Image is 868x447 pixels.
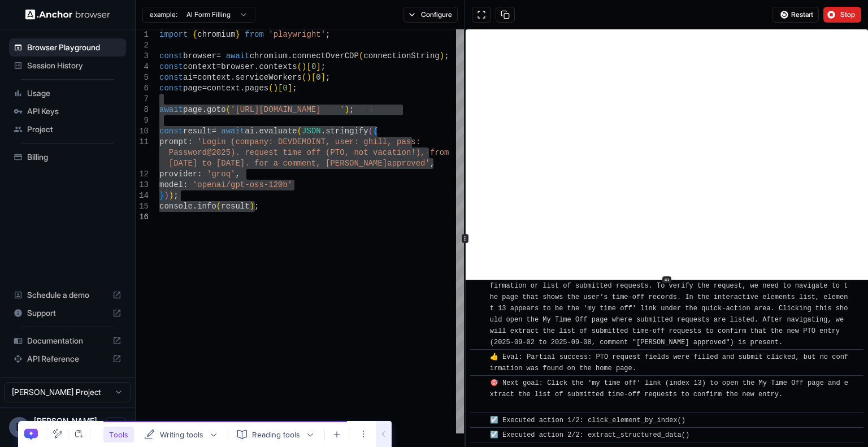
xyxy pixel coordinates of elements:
[144,429,155,440] walkmex-font-icon: WritingAssistant
[274,84,278,93] span: )
[292,51,359,60] span: connectOverCDP
[9,148,126,166] div: Billing
[476,351,481,363] span: ​
[202,105,207,114] span: .
[840,10,856,19] span: Stop
[136,126,149,137] div: 10
[193,30,197,39] span: {
[490,248,848,346] span: 💡 Thinking: We have successfully logged in, opened the Request Time Off form, filled in PTO type,...
[183,73,193,82] span: ai
[252,429,300,441] div: Reading tools
[490,431,689,439] span: ☑️ Executed action 2/2: extract_structured_data()
[136,169,149,180] div: 12
[254,202,259,211] span: ;
[159,137,188,146] span: prompt
[245,30,264,39] span: from
[235,170,240,179] span: ,
[207,105,226,114] span: goto
[136,51,149,62] div: 3
[259,127,297,136] span: evaluate
[27,151,121,163] span: Billing
[311,73,316,82] span: [
[325,73,330,82] span: ;
[9,304,126,322] div: Support
[231,105,345,114] span: '[URL][DOMAIN_NAME] '
[159,105,183,114] span: await
[9,286,126,304] div: Schedule a demo
[159,30,188,39] span: import
[27,42,121,53] span: Browser Playground
[159,191,164,200] span: }
[106,417,126,437] button: Open menu
[9,332,126,350] div: Documentation
[216,202,221,211] span: (
[306,73,311,82] span: )
[136,62,149,72] div: 4
[136,29,149,40] div: 1
[169,148,406,157] span: Password@2025). request time off (PTO, not vacatio
[9,57,126,75] div: Session History
[403,7,458,23] button: Configure
[245,127,254,136] span: ai
[311,62,316,71] span: 0
[321,73,325,82] span: ]
[302,127,321,136] span: JSON
[302,73,306,82] span: (
[136,190,149,201] div: 14
[216,51,221,60] span: =
[250,51,288,60] span: chromium
[169,159,387,168] span: [DATE] to [DATE]. for a comment, [PERSON_NAME]
[173,191,178,200] span: ;
[25,9,110,20] img: Anchor Logo
[316,62,320,71] span: ]
[430,159,435,168] span: ,
[363,51,439,60] span: connectionString
[302,62,306,71] span: )
[136,40,149,51] div: 2
[823,7,861,23] button: Stop
[136,72,149,83] div: 5
[207,84,240,93] span: context
[476,377,481,389] span: ​
[268,30,325,39] span: 'playwright'
[345,105,349,114] span: )
[359,51,363,60] span: (
[136,83,149,94] div: 6
[27,335,108,346] span: Documentation
[183,84,202,93] span: page
[197,170,202,179] span: :
[202,84,207,93] span: =
[368,127,373,136] span: (
[226,51,250,60] span: await
[254,62,259,71] span: .
[349,105,354,114] span: ;
[159,202,193,211] span: console
[288,84,292,93] span: ]
[316,73,320,82] span: 0
[321,62,325,71] span: ;
[472,7,491,23] button: Open in full screen
[193,73,197,82] span: =
[325,127,368,136] span: stringify
[211,127,216,136] span: =
[237,429,248,440] walkmex-font-icon: Course
[221,202,249,211] span: result
[440,51,444,60] span: )
[268,84,273,93] span: (
[221,127,245,136] span: await
[188,137,192,146] span: :
[183,62,216,71] span: context
[159,51,183,60] span: const
[159,62,183,71] span: const
[159,84,183,93] span: const
[103,427,134,442] walkme-copilot-group-tag: Tools
[159,73,183,82] span: const
[490,353,848,372] span: 👍 Eval: Partial success: PTO request fields were filled and submit clicked, but no confirmation w...
[240,84,245,93] span: .
[254,127,259,136] span: .
[27,60,121,71] span: Session History
[183,105,202,114] span: page
[159,170,197,179] span: provider
[406,148,449,157] span: n!), from
[226,105,231,114] span: (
